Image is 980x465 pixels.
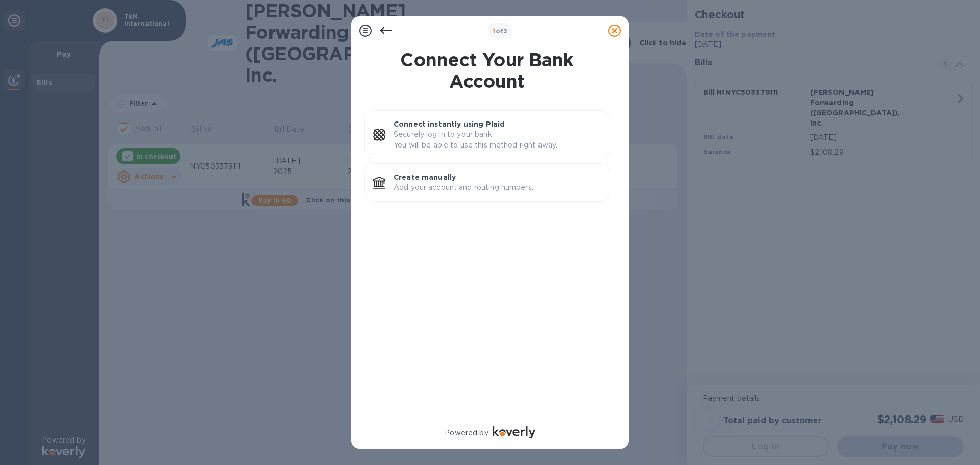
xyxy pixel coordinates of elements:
h1: Connect Your Bank Account [360,49,614,92]
p: Powered by [445,428,488,438]
span: 1 [493,27,495,35]
p: Create manually [394,172,601,182]
p: Add your account and routing numbers. [394,182,601,193]
p: Securely log in to your bank. You will be able to use this method right away. [394,129,601,151]
img: Logo [493,426,535,438]
p: Connect instantly using Plaid [394,119,601,129]
b: of 3 [493,27,508,35]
